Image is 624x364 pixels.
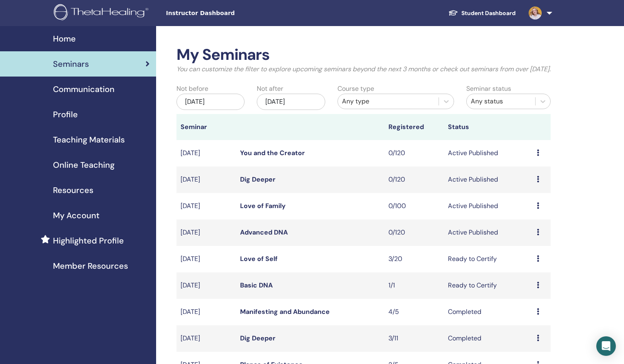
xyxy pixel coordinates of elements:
a: Advanced DNA [240,228,288,237]
td: 4/5 [384,299,444,325]
a: Student Dashboard [442,6,522,21]
h2: My Seminars [176,46,551,64]
span: Online Teaching [53,159,115,171]
div: [DATE] [257,94,325,110]
td: Completed [444,299,533,325]
label: Course type [337,84,374,94]
img: default.jpg [529,7,542,20]
td: [DATE] [176,219,236,246]
a: Dig Deeper [240,334,276,342]
td: Active Published [444,193,533,219]
a: Dig Deeper [240,175,276,184]
span: Profile [53,108,78,121]
td: [DATE] [176,140,236,167]
td: Active Published [444,140,533,167]
td: [DATE] [176,325,236,352]
span: Instructor Dashboard [166,9,288,18]
div: [DATE] [176,94,245,110]
th: Status [444,114,533,140]
span: My Account [53,209,99,221]
td: Ready to Certify [444,272,533,299]
div: Any status [471,96,531,106]
label: Not after [257,84,283,94]
th: Registered [384,114,444,140]
img: graduation-cap-white.svg [448,9,458,16]
span: Highlighted Profile [53,235,124,247]
td: 0/120 [384,219,444,246]
td: Ready to Certify [444,246,533,272]
a: Manifesting and Abundance [240,307,330,316]
td: Active Published [444,167,533,193]
td: 0/120 [384,140,444,167]
span: Home [53,33,76,45]
div: Any type [342,96,434,106]
span: Communication [53,83,115,95]
div: Open Intercom Messenger [596,336,616,356]
td: 1/1 [384,272,444,299]
td: 0/100 [384,193,444,219]
label: Seminar status [466,84,511,94]
td: 3/11 [384,325,444,352]
span: Resources [53,184,93,196]
img: logo.png [54,4,151,22]
span: Member Resources [53,260,128,272]
td: Active Published [444,219,533,246]
td: 3/20 [384,246,444,272]
td: [DATE] [176,246,236,272]
a: Love of Family [240,202,286,210]
td: [DATE] [176,272,236,299]
span: Teaching Materials [53,134,125,146]
th: Seminar [176,114,236,140]
td: [DATE] [176,167,236,193]
a: Basic DNA [240,281,273,289]
td: [DATE] [176,299,236,325]
label: Not before [176,84,208,94]
p: You can customize the filter to explore upcoming seminars beyond the next 3 months or check out s... [176,64,551,74]
span: Seminars [53,58,89,70]
a: Love of Self [240,254,278,263]
td: [DATE] [176,193,236,219]
a: You and the Creator [240,149,305,157]
td: 0/120 [384,167,444,193]
td: Completed [444,325,533,352]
